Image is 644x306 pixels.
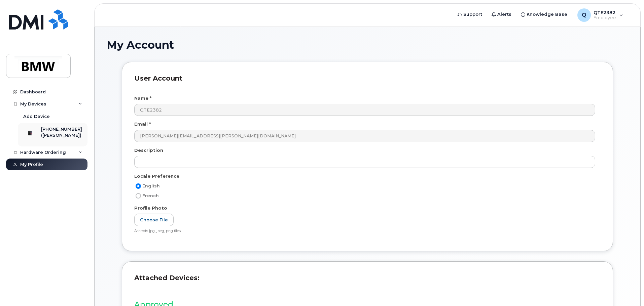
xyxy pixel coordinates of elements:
[142,183,160,188] span: English
[136,183,141,189] input: English
[134,95,151,101] label: Name *
[136,193,141,199] input: French
[134,147,163,154] label: Description
[134,274,601,288] h3: Attached Devices:
[134,173,179,179] label: Locale Preference
[134,205,167,211] label: Profile Photo
[134,74,601,89] h3: User Account
[615,277,639,301] iframe: Messenger Launcher
[142,193,159,198] span: French
[134,121,151,127] label: Email *
[107,39,628,51] h1: My Account
[134,229,595,234] div: Accepts jpg, jpeg, png files
[134,214,174,226] label: Choose File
